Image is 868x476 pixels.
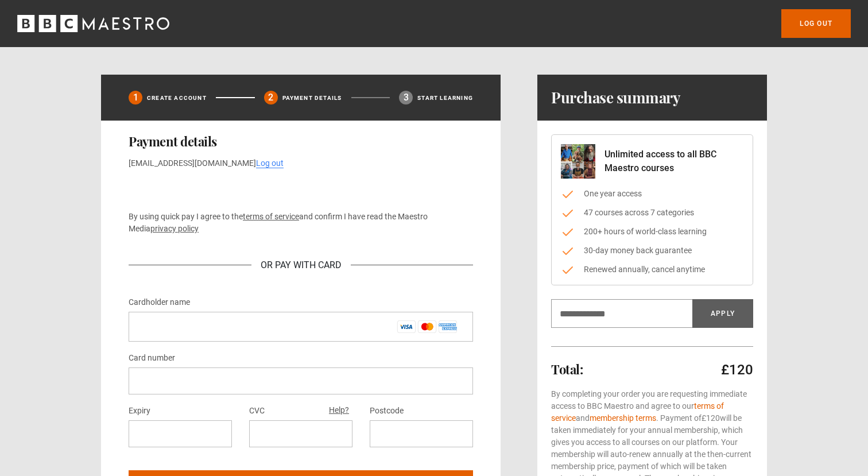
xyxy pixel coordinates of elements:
[325,403,352,418] button: Help?
[150,224,199,233] a: privacy policy
[129,351,175,365] label: Card number
[251,258,351,272] div: Or Pay With Card
[702,413,720,423] span: £120
[692,299,753,328] button: Apply
[590,413,656,423] a: membership terms
[551,362,583,376] h2: Total:
[417,94,473,102] p: Start learning
[147,94,207,102] p: Create Account
[138,428,223,439] iframe: Secure expiration date input frame
[781,9,851,38] a: Log out
[129,157,473,169] p: [EMAIL_ADDRESS][DOMAIN_NAME]
[129,404,150,418] label: Expiry
[129,179,473,202] iframe: Secure payment button frame
[129,296,190,309] label: Cardholder name
[264,91,278,105] div: 2
[129,91,142,105] div: 1
[249,404,265,418] label: CVC
[17,15,169,32] svg: BBC Maestro
[721,361,753,379] p: £120
[561,207,743,219] li: 47 courses across 7 categories
[561,188,743,200] li: One year access
[604,148,743,175] p: Unlimited access to all BBC Maestro courses
[370,404,404,418] label: Postcode
[561,264,743,276] li: Renewed annually, cancel anytime
[129,211,473,235] p: By using quick pay I agree to the and confirm I have read the Maestro Media
[399,91,413,105] div: 3
[379,428,464,439] iframe: Secure postal code input frame
[138,376,464,386] iframe: Secure card number input frame
[129,134,473,148] h2: Payment details
[561,226,743,238] li: 200+ hours of world-class learning
[258,428,343,439] iframe: Secure CVC input frame
[561,245,743,257] li: 30-day money back guarantee
[282,94,342,102] p: Payment details
[551,88,680,107] h1: Purchase summary
[256,158,284,168] a: Log out
[243,212,299,221] a: terms of service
